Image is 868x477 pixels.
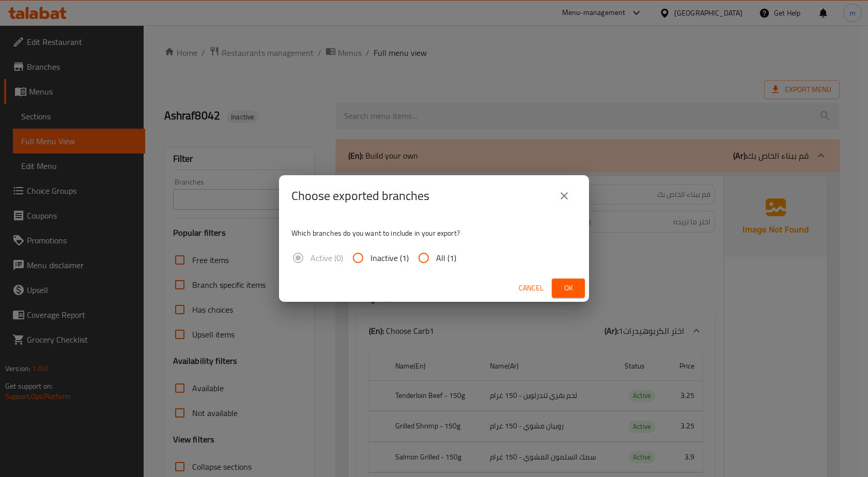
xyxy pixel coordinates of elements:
[291,228,577,238] p: Which branches do you want to include in your export?
[515,279,548,298] button: Cancel
[552,279,585,298] button: Ok
[560,282,577,295] span: Ok
[370,252,409,264] span: Inactive (1)
[519,282,544,295] span: Cancel
[436,252,456,264] span: All (1)
[311,252,343,264] span: Active (0)
[291,188,429,204] h2: Choose exported branches
[552,183,577,208] button: close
